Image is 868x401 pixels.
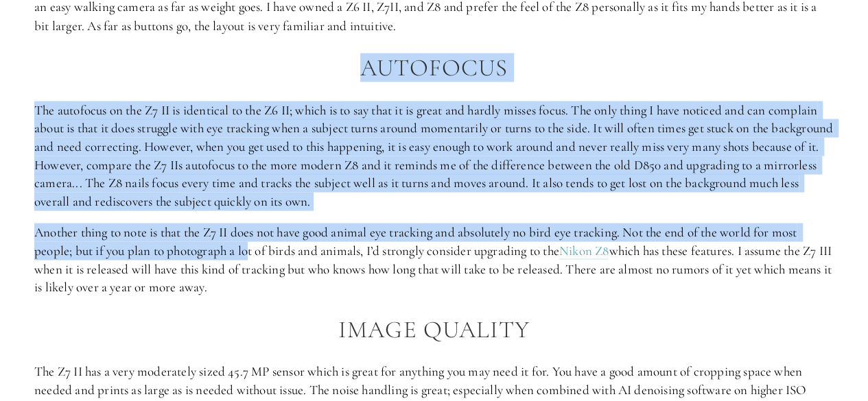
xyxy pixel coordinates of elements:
p: Another thing to note is that the Z7 II does not have good animal eye tracking and absolutely no ... [34,223,834,295]
p: The autofocus on the Z7 II is identical to the Z6 II; which is to say that it is great and hardly... [34,101,834,210]
h2: Autofocus [34,54,834,81]
a: Nikon Z8 [559,242,609,259]
h2: Image Quality [34,316,834,343]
